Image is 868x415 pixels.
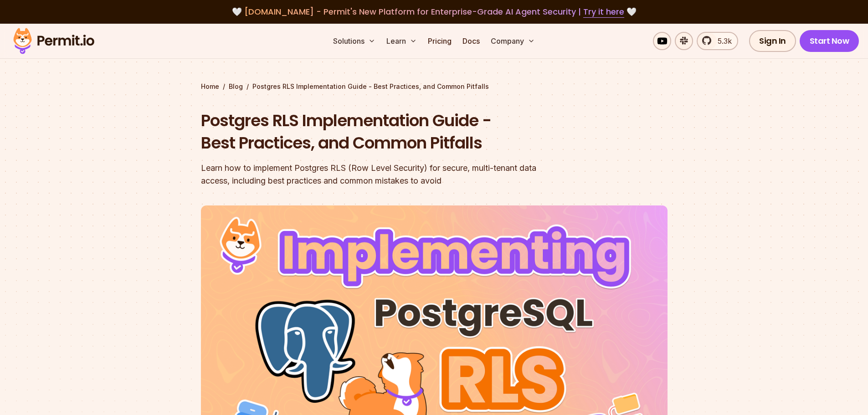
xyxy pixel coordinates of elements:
div: 🤍 🤍 [22,5,846,18]
button: Solutions [329,32,379,50]
a: Home [201,82,219,91]
button: Learn [383,32,421,50]
div: / / [201,82,668,91]
a: Sign In [749,30,796,52]
img: Permit logo [9,26,98,56]
a: Try it here [583,6,624,18]
span: 5.3k [712,36,732,46]
a: Start Now [800,30,859,52]
a: Docs [459,32,483,50]
a: 5.3k [697,32,738,50]
h1: Postgres RLS Implementation Guide - Best Practices, and Common Pitfalls [201,109,551,154]
a: Pricing [424,32,455,50]
span: [DOMAIN_NAME] - Permit's New Platform for Enterprise-Grade AI Agent Security | [244,6,624,17]
div: Learn how to implement Postgres RLS (Row Level Security) for secure, multi-tenant data access, in... [201,162,551,187]
button: Company [487,32,539,50]
a: Blog [229,82,243,91]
